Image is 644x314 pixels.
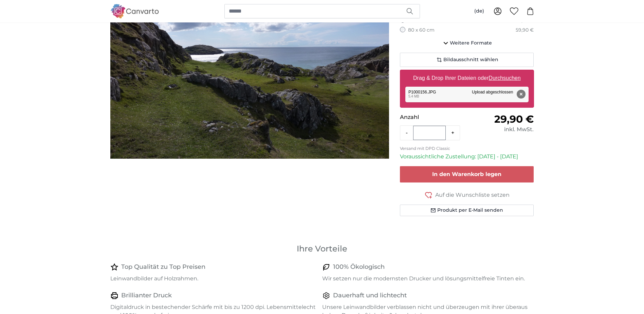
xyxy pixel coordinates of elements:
[121,262,205,272] h4: Top Qualität zu Top Preisen
[450,40,492,47] span: Weitere Formate
[469,5,490,17] button: (de)
[110,243,534,254] h3: Ihre Vorteile
[400,191,534,199] button: Auf die Wunschliste setzen
[400,146,534,151] p: Versand mit DPD Classic
[400,205,534,216] button: Produkt per E-Mail senden
[408,27,435,34] label: 80 x 60 cm
[400,166,534,182] button: In den Warenkorb legen
[400,53,534,67] button: Bildausschnitt wählen
[400,113,467,121] p: Anzahl
[400,126,413,140] button: -
[432,171,501,177] span: In den Warenkorb legen
[333,291,407,300] h4: Dauerhaft und lichtecht
[494,113,534,125] span: 29,90 €
[322,275,529,283] p: Wir setzen nur die modernsten Drucker und lösungsmittelfreie Tinten ein.
[489,75,520,81] u: Durchsuchen
[400,36,534,50] button: Weitere Formate
[400,153,534,161] p: Voraussichtliche Zustellung: [DATE] - [DATE]
[446,126,460,140] button: +
[410,71,523,85] label: Drag & Drop Ihrer Dateien oder
[443,56,498,63] span: Bildausschnitt wählen
[110,4,159,18] img: Canvarto
[110,275,317,283] p: Leinwandbilder auf Holzrahmen.
[333,262,385,272] h4: 100% Ökologisch
[435,191,510,199] span: Auf die Wunschliste setzen
[467,125,534,134] div: inkl. MwSt.
[516,27,534,34] div: 59,90 €
[121,291,172,300] h4: Brillianter Druck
